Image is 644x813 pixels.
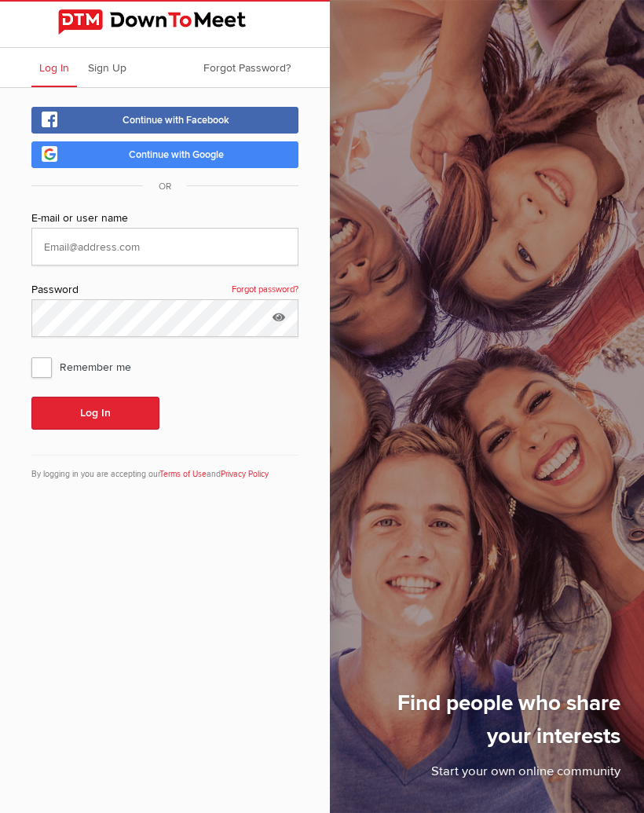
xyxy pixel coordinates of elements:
[143,181,187,192] span: OR
[80,48,134,87] a: Sign Up
[196,48,298,87] a: Forgot Password?
[31,210,298,228] div: E-mail or user name
[39,61,69,75] span: Log In
[203,61,291,75] span: Forgot Password?
[31,48,77,87] a: Log In
[123,114,229,126] span: Continue with Facebook
[31,107,298,134] a: Continue with Facebook
[58,9,272,35] img: DownToMeet
[31,141,298,168] a: Continue with Google
[159,469,207,479] a: Terms of Use
[232,281,298,298] a: Forgot password?
[31,397,159,430] button: Log In
[221,469,269,479] a: Privacy Policy
[31,353,147,381] span: Remember me
[129,148,224,161] span: Continue with Google
[31,281,298,299] div: Password
[88,61,126,75] span: Sign Up
[31,455,298,481] div: By logging in you are accepting our and
[357,687,620,762] h1: Find people who share your interests
[31,228,298,266] input: Email@address.com
[357,762,620,789] p: Start your own online community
